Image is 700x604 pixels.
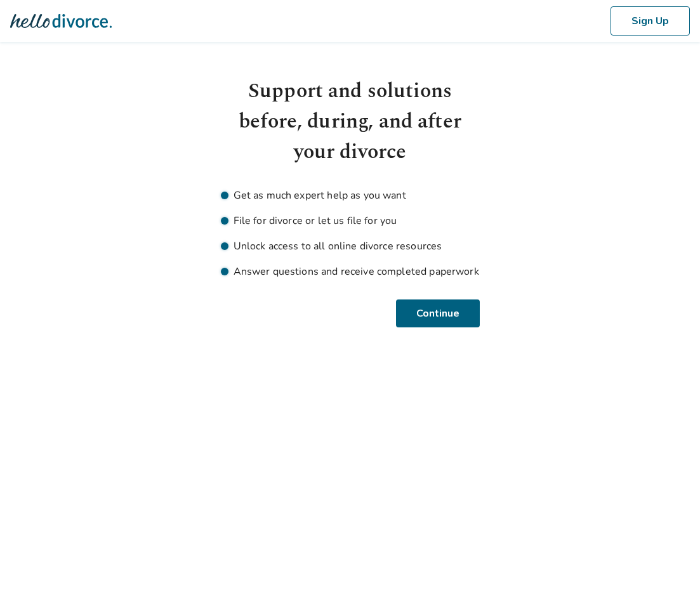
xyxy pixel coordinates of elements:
[221,213,480,228] li: File for divorce or let us file for you
[611,6,690,36] button: Sign Up
[221,188,480,203] li: Get as much expert help as you want
[221,76,480,167] h1: Support and solutions before, during, and after your divorce
[221,264,480,279] li: Answer questions and receive completed paperwork
[398,299,480,327] button: Continue
[221,239,480,254] li: Unlock access to all online divorce resources
[10,8,112,34] img: Hello Divorce Logo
